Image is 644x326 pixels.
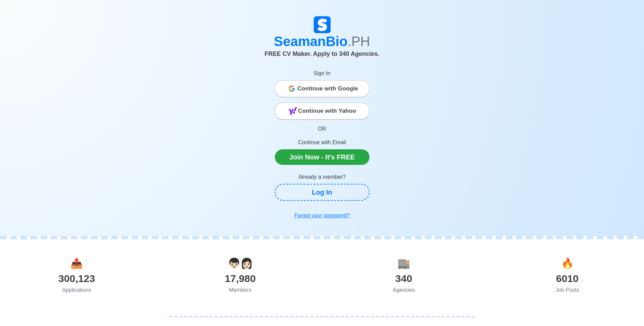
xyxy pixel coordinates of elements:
[294,213,350,218] u: Forgot your password?
[159,286,322,294] div: Members
[298,104,356,118] span: Continue with Yahoo
[275,103,369,119] button: Continue with Yahoo
[265,50,380,57] span: FREE CV Maker. Apply to 340 Agencies.
[275,69,369,78] p: Sign In
[275,80,369,97] button: Continue with Google
[70,258,83,269] span: applications
[314,16,331,33] img: Logo
[322,271,486,286] div: 340
[561,258,574,269] span: jobs
[228,258,253,269] span: users
[275,184,369,201] a: Log In
[398,258,410,269] span: agencies
[297,82,358,95] span: Continue with Google
[275,138,369,147] p: Continue with Email
[275,209,369,222] a: Forgot your password?
[322,286,486,294] div: Agencies
[159,271,322,286] div: 17,980
[275,149,369,165] a: Join Now - It's FREE
[275,173,369,181] p: Already a member?
[348,34,370,49] span: .PH
[135,33,510,49] h1: SeamanBio
[275,125,369,133] p: OR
